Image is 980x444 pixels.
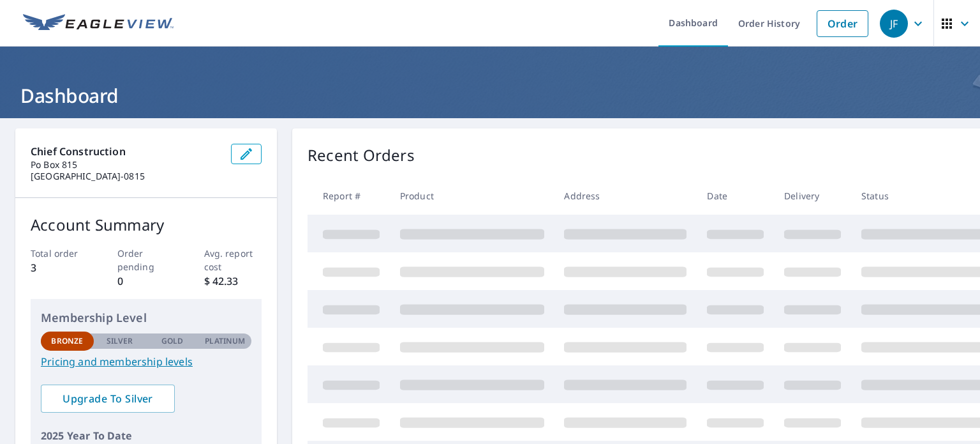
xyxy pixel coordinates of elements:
[308,177,390,215] th: Report #
[817,10,868,37] a: Order
[41,354,251,369] a: Pricing and membership levels
[15,82,965,109] h1: Dashboard
[204,273,262,289] p: $ 42.33
[117,247,175,273] p: Order pending
[107,335,133,347] p: Silver
[31,144,221,159] p: Chief construction
[41,428,251,443] p: 2025 Year To Date
[51,392,165,406] span: Upgrade To Silver
[554,177,697,215] th: Address
[205,335,245,347] p: Platinum
[31,213,262,236] p: Account Summary
[117,273,175,289] p: 0
[23,14,174,33] img: EV Logo
[31,247,89,260] p: Total order
[697,177,774,215] th: Date
[390,177,554,215] th: Product
[31,260,89,275] p: 3
[51,335,83,347] p: Bronze
[204,247,262,273] p: Avg. report cost
[41,309,251,326] p: Membership Level
[31,171,221,182] p: [GEOGRAPHIC_DATA]-0815
[41,385,175,413] a: Upgrade To Silver
[880,10,908,38] div: JF
[774,177,851,215] th: Delivery
[161,335,183,347] p: Gold
[308,144,415,167] p: Recent Orders
[31,159,221,171] p: Po Box 815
